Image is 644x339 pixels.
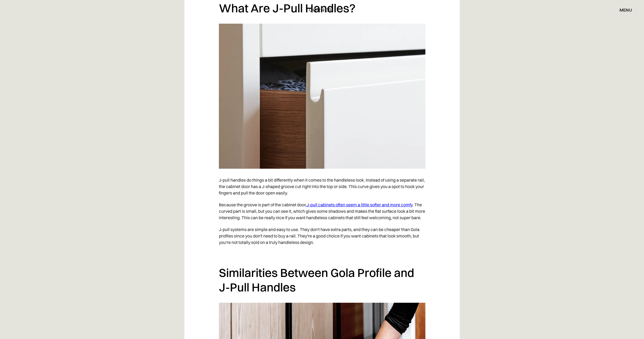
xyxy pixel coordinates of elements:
p: Because the groove is part of the cabinet door, . The curved part is small, but you can see it, w... [219,199,425,223]
a: home [297,6,347,13]
p: J-pull handles do things a bit differently when it comes to the handleless look. Instead of using... [219,174,425,199]
h2: Similarities Between Gola Profile and J-Pull Handles [219,265,425,295]
div: menu [620,8,632,12]
p: ‍ [219,248,425,260]
a: J-pull cabinets often seem a little softer and more comfy [307,202,412,207]
div: menu [614,5,632,15]
p: J-pull systems are simple and easy to use. They don't have extra parts, and they can be cheaper t... [219,223,425,248]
